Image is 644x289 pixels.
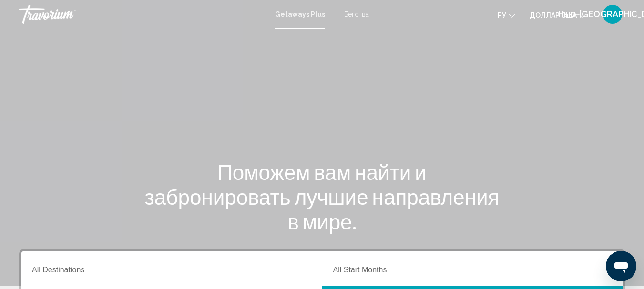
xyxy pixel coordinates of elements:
[530,11,577,19] font: доллар США
[498,11,506,19] font: ру
[143,159,501,234] h1: Поможем вам найти и забронировать лучшие направления в мире.
[344,10,369,18] a: Бегства
[606,251,636,281] iframe: Кнопка запуска окна обмена сообщениями
[530,8,586,22] button: Изменить валюту
[19,5,266,24] a: Травориум
[600,4,625,24] button: Меню пользователя
[498,8,515,22] button: Изменить язык
[275,10,325,18] a: Getaways Plus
